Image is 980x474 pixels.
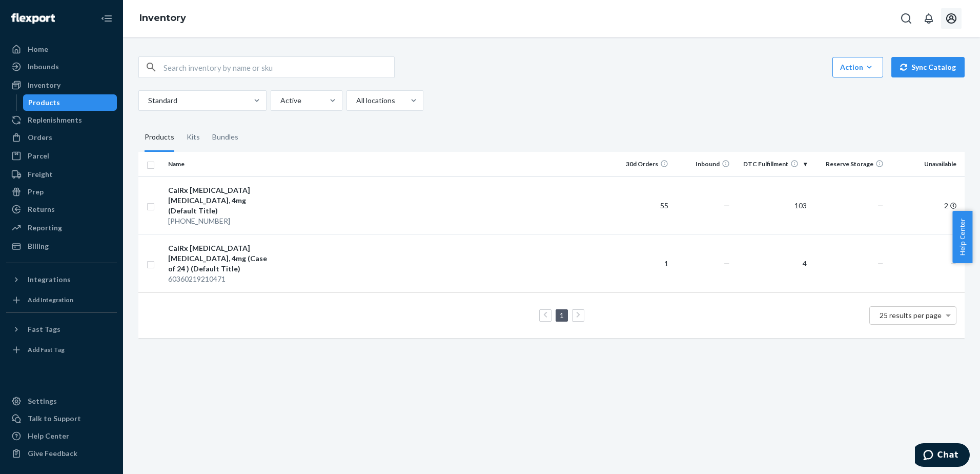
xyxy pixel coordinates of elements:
div: Returns [28,204,55,214]
div: Settings [28,396,57,406]
div: Products [145,123,174,152]
th: Inbound [672,152,734,176]
a: Reporting [6,220,117,236]
iframe: Opens a widget where you can chat to one of our agents [915,443,970,469]
input: Search inventory by name or sku [164,57,394,77]
button: Close Navigation [96,8,117,29]
div: Billing [28,241,49,251]
span: — [724,259,730,268]
a: Add Fast Tag [6,342,117,358]
a: Page 1 is your current page [558,311,566,320]
th: DTC Fulfillment [734,152,811,176]
div: [PHONE_NUMBER] [168,216,275,226]
div: Inventory [28,80,60,90]
a: Billing [6,238,117,254]
a: Freight [6,166,117,183]
a: Products [23,94,117,111]
a: Inventory [139,12,186,24]
div: Parcel [28,151,49,161]
div: CalRx [MEDICAL_DATA] [MEDICAL_DATA], 4mg (Default Title) [168,185,275,216]
div: Help Center [28,431,69,441]
a: Prep [6,184,117,200]
div: Integrations [28,274,71,285]
button: Fast Tags [6,321,117,338]
span: — [877,201,884,210]
div: Prep [28,187,44,197]
a: Settings [6,393,117,409]
a: Home [6,41,117,57]
div: Orders [28,132,52,143]
input: Standard [147,95,148,106]
span: — [950,259,956,268]
button: Integrations [6,271,117,288]
td: 103 [734,176,811,234]
div: Fast Tags [28,324,60,334]
button: Action [832,57,883,77]
th: 30d Orders [611,152,672,176]
th: Reserve Storage [811,152,888,176]
button: Talk to Support [6,410,117,427]
td: 1 [611,234,672,292]
button: Help Center [952,211,972,263]
div: Replenishments [28,115,82,125]
div: Bundles [212,123,238,152]
a: Inventory [6,77,117,93]
td: 55 [611,176,672,234]
div: Products [28,97,60,108]
a: Inbounds [6,58,117,75]
button: Open account menu [941,8,962,29]
th: Name [164,152,279,176]
div: Add Fast Tag [28,345,65,354]
a: Orders [6,129,117,146]
a: Add Integration [6,292,117,308]
span: — [877,259,884,268]
div: CalRx [MEDICAL_DATA] [MEDICAL_DATA], 4mg (Case of 24 ) (Default Title) [168,243,275,274]
td: 4 [734,234,811,292]
div: Action [840,62,875,72]
a: Replenishments [6,112,117,128]
input: All locations [355,95,356,106]
button: Open Search Box [896,8,916,29]
a: Parcel [6,148,117,164]
div: Freight [28,169,53,180]
button: Sync Catalog [891,57,965,77]
div: Kits [187,123,200,152]
span: — [724,201,730,210]
div: Talk to Support [28,413,81,424]
a: Returns [6,201,117,218]
button: Open notifications [918,8,939,29]
div: Give Feedback [28,448,77,459]
div: Inbounds [28,62,59,72]
button: Give Feedback [6,445,117,462]
th: Unavailable [888,152,965,176]
ol: breadcrumbs [131,4,194,33]
div: Add Integration [28,295,73,304]
td: 2 [888,176,965,234]
span: 25 results per page [880,311,942,320]
div: Home [28,44,48,54]
a: Help Center [6,428,117,444]
input: Active [279,95,280,106]
img: Flexport logo [11,13,55,24]
div: Reporting [28,223,62,233]
div: 60360219210471 [168,274,275,284]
